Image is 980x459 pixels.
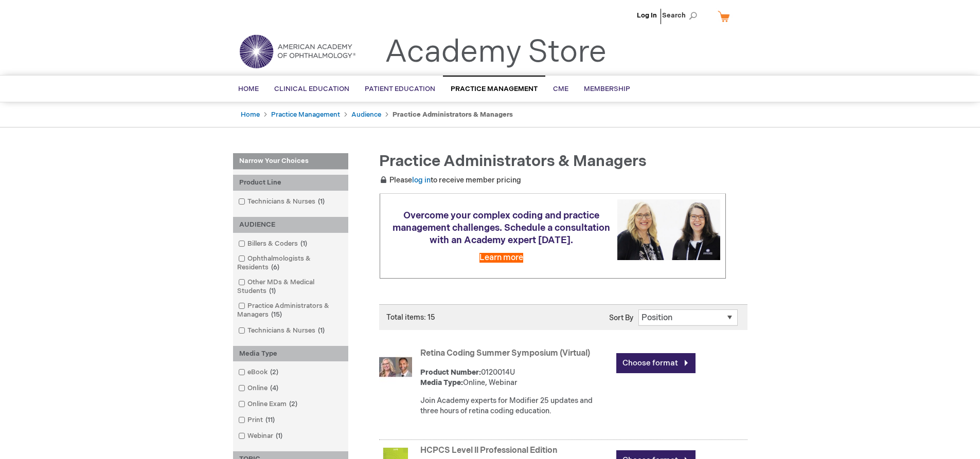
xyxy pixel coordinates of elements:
[393,111,513,119] strong: Practice Administrators & Managers
[451,85,538,93] span: Practice Management
[385,34,607,71] a: Academy Store
[236,431,287,441] a: Webinar1
[386,313,435,322] span: Total items: 15
[298,240,310,248] span: 1
[662,5,701,26] span: Search
[584,85,630,93] span: Membership
[238,85,259,93] span: Home
[236,254,346,272] a: Ophthalmologists & Residents6
[236,197,329,207] a: Technicians & Nurses1
[616,353,696,373] a: Choose format
[609,314,633,322] label: Sort By
[233,346,348,362] div: Media Type
[268,384,281,392] span: 4
[233,153,348,170] strong: Narrow Your Choices
[266,287,278,295] span: 1
[236,326,329,336] a: Technicians & Nurses1
[236,368,282,377] a: eBook2
[236,239,311,249] a: Billers & Coders1
[420,368,611,388] div: 0120014U Online, Webinar
[271,111,340,119] a: Practice Management
[268,368,281,376] span: 2
[287,400,300,408] span: 2
[274,85,349,93] span: Clinical Education
[273,432,285,440] span: 1
[263,416,277,424] span: 11
[236,301,346,320] a: Practice Administrators & Managers15
[269,310,284,319] span: 15
[393,210,610,246] span: Overcome your complex coding and practice management challenges. Schedule a consultation with an ...
[236,399,301,409] a: Online Exam2
[233,217,348,233] div: AUDIENCE
[315,197,327,206] span: 1
[637,11,657,20] a: Log In
[420,378,463,387] strong: Media Type:
[420,368,481,377] strong: Product Number:
[351,111,381,119] a: Audience
[412,176,431,185] a: log in
[236,415,279,425] a: Print11
[236,278,346,296] a: Other MDs & Medical Students1
[420,396,611,416] div: Join Academy experts for Modifier 25 updates and three hours of retina coding education.
[236,383,282,393] a: Online4
[315,326,327,335] span: 1
[269,263,282,271] span: 6
[617,199,720,260] img: Schedule a consultation with an Academy expert today
[479,253,523,263] a: Learn more
[379,152,647,171] span: Practice Administrators & Managers
[365,85,435,93] span: Patient Education
[379,351,412,383] img: Retina Coding Summer Symposium (Virtual)
[233,175,348,191] div: Product Line
[553,85,568,93] span: CME
[379,176,521,185] span: Please to receive member pricing
[241,111,260,119] a: Home
[420,446,557,455] a: HCPCS Level ll Professional Edition
[420,348,590,358] a: Retina Coding Summer Symposium (Virtual)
